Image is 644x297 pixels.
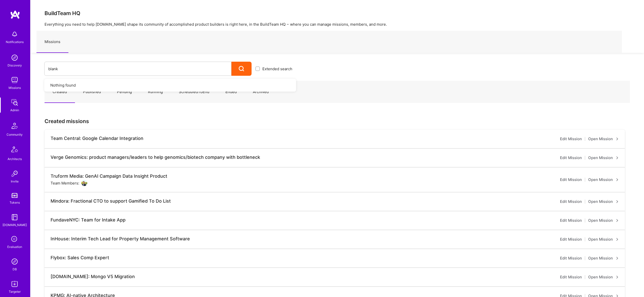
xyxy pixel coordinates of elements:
[10,75,20,85] img: teamwork
[217,81,245,103] a: Ended
[588,136,619,142] a: Open Mission
[588,199,619,205] a: Open Mission
[51,136,143,141] div: Team Central: Google Calendar Integration
[51,173,167,179] div: Truform Media: GenAI Campaign Data Insight Product
[3,222,27,228] div: [DOMAIN_NAME]
[616,200,619,203] i: icon ArrowRight
[9,85,21,90] div: Missions
[9,144,21,156] img: Architects
[6,39,24,45] div: Notifications
[616,178,619,181] i: icon ArrowRight
[8,156,22,162] div: Architects
[51,274,135,279] div: [DOMAIN_NAME]: Mongo V5 Migration
[36,31,68,53] a: Missions
[10,97,20,107] img: admin teamwork
[10,107,19,113] div: Admin
[10,212,20,222] img: guide book
[560,177,582,183] a: Edit Mission
[10,169,20,179] img: Invite
[616,137,619,140] i: icon ArrowRight
[9,289,21,294] div: Targeter
[45,22,630,27] p: Everything you need to help [DOMAIN_NAME] shape its community of accomplished product builders is...
[588,236,619,242] a: Open Mission
[140,81,171,103] a: Running
[616,276,619,279] i: icon ArrowRight
[45,10,630,16] h3: BuildTeam HQ
[588,217,619,224] a: Open Mission
[616,238,619,241] i: icon ArrowRight
[7,244,22,249] div: Evaluation
[262,66,292,71] span: Extended search
[8,63,22,68] div: Discovery
[10,235,19,244] i: icon SelectionTeam
[109,81,140,103] a: Pending
[560,136,582,142] a: Edit Mission
[171,81,217,103] a: ScheduledToEnd
[13,267,17,272] div: DB
[560,236,582,242] a: Edit Mission
[239,66,245,72] i: icon Search
[75,81,109,103] a: Published
[51,198,171,204] div: Mindora: Fractional CTO to support Gamified To Do List
[10,279,20,289] img: Skill Targeter
[81,180,87,186] img: User Avatar
[51,217,126,223] div: FundaveNYC: Team for Intake App
[45,81,75,103] a: Created
[588,255,619,261] a: Open Mission
[560,217,582,224] a: Edit Mission
[616,156,619,159] i: icon ArrowRight
[560,155,582,161] a: Edit Mission
[560,274,582,280] a: Edit Mission
[48,62,227,75] input: What type of mission are you looking for?
[588,155,619,161] a: Open Mission
[588,274,619,280] a: Open Mission
[7,132,23,137] div: Community
[10,10,20,19] img: logo
[560,255,582,261] a: Edit Mission
[11,179,19,184] div: Invite
[560,199,582,205] a: Edit Mission
[51,155,260,160] div: Verge Genomics: product managers/leaders to help genomics/biotech company with bottleneck
[588,177,619,183] a: Open Mission
[44,79,296,92] div: Nothing found
[51,236,190,242] div: InHouse: Interim Tech Lead for Property Management Software
[10,256,20,267] img: Admin Search
[616,257,619,260] i: icon ArrowRight
[45,118,630,124] h3: Created missions
[10,53,20,63] img: discovery
[10,200,20,205] div: Tokens
[245,81,277,103] a: Archived
[51,180,87,186] div: Team Members:
[51,255,109,261] div: Flybox: Sales Comp Expert
[10,29,20,39] img: bell
[9,120,21,132] img: Community
[616,219,619,222] i: icon ArrowRight
[12,193,18,198] img: tokens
